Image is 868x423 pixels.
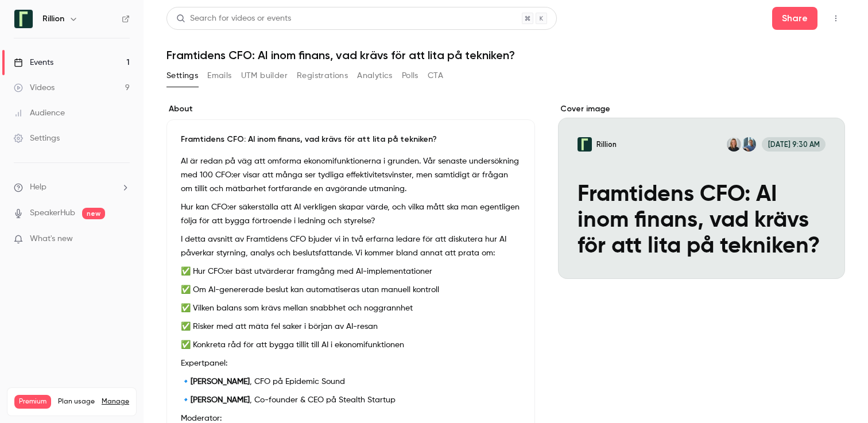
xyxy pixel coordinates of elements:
div: Videos [14,82,55,94]
p: I detta avsnitt av Framtidens CFO bjuder vi in två erfarna ledare för att diskutera hur AI påverk... [181,232,521,260]
button: Polls [402,67,418,85]
button: Share [772,7,817,30]
span: new [82,208,105,219]
li: help-dropdown-opener [14,181,130,193]
p: ✅ Risker med att mäta fel saker i början av AI-resan [181,320,521,333]
p: Expertpanel: [181,356,521,370]
button: UTM builder [241,67,288,85]
section: Cover image [558,103,845,279]
button: Emails [207,67,231,85]
iframe: Noticeable Trigger [116,234,130,245]
a: Manage [102,397,129,406]
button: Settings [166,67,198,85]
div: Search for videos or events [176,13,291,25]
strong: [PERSON_NAME] [191,378,250,386]
h6: Rillion [42,13,64,25]
div: Settings [14,133,60,144]
button: CTA [428,67,443,85]
p: AI är redan på väg att omforma ekonomifunktionerna i grunden. Vår senaste undersökning med 100 CF... [181,154,521,196]
div: Events [14,57,53,68]
span: Plan usage [58,397,95,406]
label: Cover image [558,103,845,115]
span: What's new [30,233,73,245]
button: Analytics [357,67,393,85]
p: ✅ Om AI-genererade beslut kan automatiseras utan manuell kontroll [181,283,521,297]
label: About [166,103,535,115]
button: Registrations [297,67,348,85]
span: Help [30,181,46,193]
p: Framtidens CFO: AI inom finans, vad krävs för att lita på tekniken?​ [181,134,521,145]
span: Premium [14,395,51,409]
p: 🔹 , CFO på Epidemic Sound [181,375,521,389]
p: Hur kan CFO:er säkerställa att AI verkligen skapar värde, och vilka mått ska man egentligen följa... [181,200,521,228]
p: ✅ Hur CFO:er bäst utvärderar framgång med AI-implementationer [181,265,521,278]
p: ✅ Vilken balans som krävs mellan snabbhet och noggrannhet [181,301,521,315]
a: SpeakerHub [30,207,75,219]
strong: [PERSON_NAME] [191,396,250,404]
p: ✅ Konkreta råd för att bygga tillit till AI i ekonomifunktionen [181,338,521,352]
div: Audience [14,107,65,119]
img: Rillion [14,10,33,28]
p: 🔹 , Co-founder & CEO på Stealth Startup [181,393,521,407]
h1: Framtidens CFO: AI inom finans, vad krävs för att lita på tekniken?​ [166,48,845,62]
